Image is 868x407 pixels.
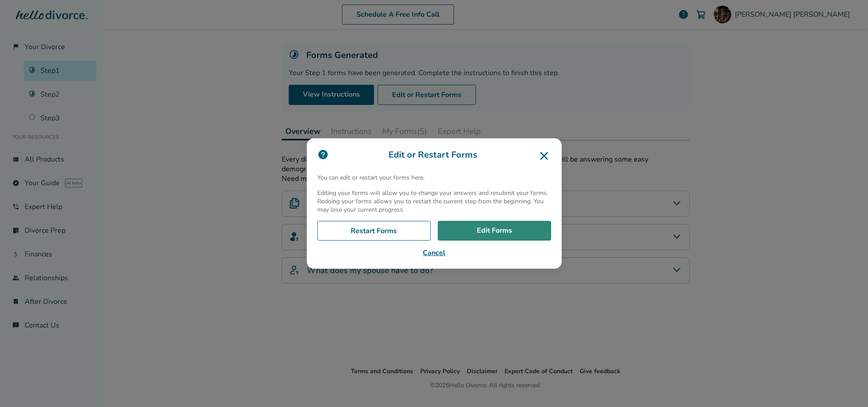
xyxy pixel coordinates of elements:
p: Editing your forms will allow you to change your answers and resubmit your forms. Redoing your fo... [317,189,551,214]
img: icon [317,149,329,160]
a: Edit Forms [438,221,551,241]
iframe: Chat Widget [824,365,868,407]
h3: Edit or Restart Forms [317,149,551,163]
a: Restart Forms [317,221,431,241]
button: Cancel [317,248,551,258]
p: You can edit or restart your forms here. [317,173,551,182]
